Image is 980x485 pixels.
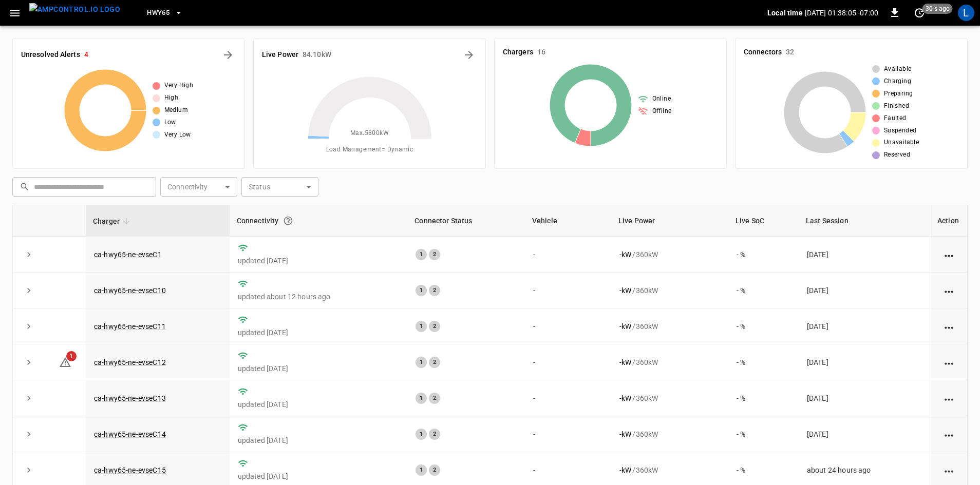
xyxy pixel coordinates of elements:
th: Vehicle [525,205,611,237]
button: expand row [21,355,36,370]
div: 1 [416,464,427,476]
button: expand row [21,391,36,406]
td: - [525,308,611,344]
p: updated [DATE] [238,327,400,338]
span: Finished [884,101,909,111]
h6: 16 [537,47,545,58]
button: HWY65 [143,3,187,23]
p: updated [DATE] [238,363,400,374]
div: action cell options [943,429,955,439]
td: - % [728,273,799,308]
p: [DATE] 01:38:05 -07:00 [805,8,878,18]
a: ca-hwy65-ne-evseC10 [94,286,166,295]
p: - kW [619,285,631,296]
div: / 360 kW [619,357,720,367]
td: - [525,237,611,273]
span: Preparing [884,89,913,99]
div: / 360 kW [619,321,720,332]
p: - kW [619,465,631,475]
span: 1 [66,351,77,361]
div: 2 [429,285,440,296]
td: [DATE] [799,380,930,416]
div: 2 [429,429,440,440]
div: / 360 kW [619,465,720,475]
p: - kW [619,249,631,260]
div: action cell options [943,249,955,260]
div: action cell options [943,465,955,475]
div: / 360 kW [619,393,720,403]
td: - % [728,308,799,344]
a: ca-hwy65-ne-evseC14 [94,430,166,438]
div: 1 [416,429,427,440]
p: Local time [767,8,803,18]
div: action cell options [943,285,955,296]
span: Reserved [884,150,910,160]
span: Suspended [884,126,917,136]
p: updated [DATE] [238,471,400,481]
p: - kW [619,429,631,439]
span: Faulted [884,113,907,124]
div: 2 [429,249,440,260]
div: 1 [416,357,427,368]
td: - [525,380,611,416]
span: HWY65 [147,7,169,19]
span: Very High [164,81,194,91]
div: 2 [429,321,440,332]
div: action cell options [943,321,955,332]
p: updated [DATE] [238,399,400,410]
span: Load Management = Dynamic [326,145,413,155]
p: - kW [619,393,631,403]
span: Charging [884,76,911,87]
span: Charger [93,215,133,227]
button: expand row [21,283,36,298]
div: / 360 kW [619,285,720,296]
td: [DATE] [799,344,930,380]
p: updated [DATE] [238,435,400,445]
div: profile-icon [958,5,974,21]
a: 1 [59,358,71,366]
div: 1 [416,393,427,404]
p: - kW [619,357,631,367]
td: [DATE] [799,273,930,308]
div: 2 [429,357,440,368]
span: Max. 5800 kW [350,128,389,139]
span: 30 s ago [922,4,953,14]
td: - [525,416,611,452]
button: All Alerts [220,47,236,63]
td: [DATE] [799,308,930,344]
button: set refresh interval [911,5,928,21]
div: 2 [429,464,440,476]
td: - % [728,344,799,380]
th: Last Session [799,205,930,237]
p: updated about 12 hours ago [238,292,400,302]
span: Available [884,64,912,74]
div: / 360 kW [619,429,720,439]
td: - % [728,380,799,416]
span: Medium [164,105,188,115]
a: ca-hwy65-ne-evseC1 [94,250,162,259]
div: / 360 kW [619,249,720,260]
td: - [525,344,611,380]
h6: Connectors [744,47,782,58]
div: 1 [416,321,427,332]
h6: 4 [84,49,88,61]
h6: Live Power [262,49,298,61]
button: expand row [21,462,36,478]
span: Offline [652,106,672,117]
button: expand row [21,247,36,262]
span: Unavailable [884,138,919,148]
td: [DATE] [799,237,930,273]
img: ampcontrol.io logo [29,3,120,16]
th: Live SoC [728,205,799,237]
th: Live Power [611,205,728,237]
div: action cell options [943,393,955,403]
td: - [525,273,611,308]
button: Energy Overview [461,47,477,63]
td: [DATE] [799,416,930,452]
h6: Unresolved Alerts [21,49,80,61]
td: - % [728,237,799,273]
span: Very Low [164,130,191,140]
button: expand row [21,319,36,334]
a: ca-hwy65-ne-evseC15 [94,466,166,474]
td: - % [728,416,799,452]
